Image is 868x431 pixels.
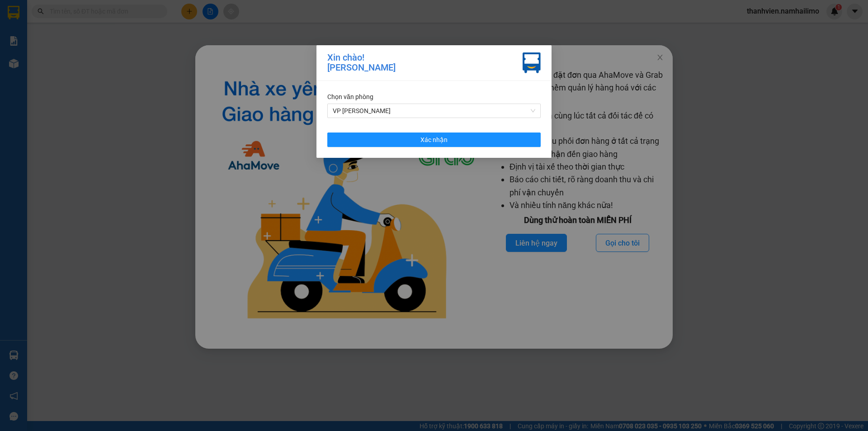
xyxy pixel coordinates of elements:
span: Xác nhận [420,135,448,145]
span: VP Phan Thiết [333,104,535,118]
div: Xin chào! [PERSON_NAME] [327,52,396,73]
div: Chọn văn phòng [327,92,541,102]
button: Xác nhận [327,133,541,147]
img: vxr-icon [523,52,541,73]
